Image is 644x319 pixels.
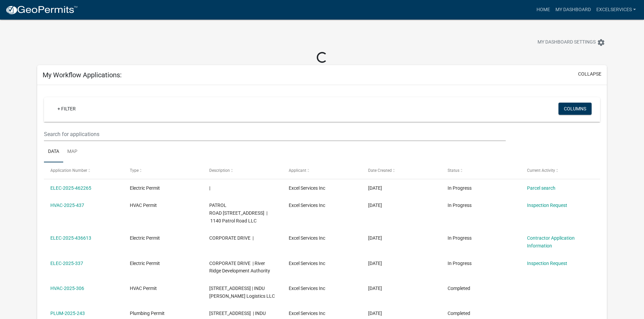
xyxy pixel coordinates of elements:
[50,203,84,208] a: HVAC-2025-437
[43,71,122,79] h5: My Workflow Applications:
[50,261,83,266] a: ELEC-2025-337
[289,185,325,191] span: Excel Services Inc
[50,235,91,241] a: ELEC-2025-436613
[527,261,567,266] a: Inspection Request
[209,235,254,241] span: CORPORATE DRIVE |
[527,235,575,248] a: Contractor Application Information
[50,311,85,316] a: PLUM-2025-243
[534,3,553,16] a: Home
[368,261,382,266] span: 06/12/2025
[368,185,382,191] span: 08/11/2025
[209,286,275,299] span: 950 Trey St 301 Logistics Avenue | INDU JEFIN Logistics LLC
[289,261,325,266] span: Excel Services Inc
[289,311,325,316] span: Excel Services Inc
[368,311,382,316] span: 04/24/2025
[130,203,157,208] span: HVAC Permit
[527,185,555,191] a: Parcel search
[203,162,282,179] datatable-header-cell: Description
[448,203,472,208] span: In Progress
[368,286,382,291] span: 06/03/2025
[597,38,605,47] i: settings
[527,203,567,208] a: Inspection Request
[441,162,520,179] datatable-header-cell: Status
[520,162,600,179] datatable-header-cell: Current Activity
[209,168,230,173] span: Description
[209,203,267,223] span: PATROL ROAD 1140 Patrol Road | 1140 Patrol Road LLC
[50,168,87,173] span: Application Number
[63,141,81,163] a: Map
[368,203,382,208] span: 07/22/2025
[130,185,160,191] span: Electric Permit
[209,185,210,191] span: |
[289,286,325,291] span: Excel Services Inc
[594,3,639,16] a: excelservices
[44,141,63,163] a: Data
[282,162,362,179] datatable-header-cell: Applicant
[448,185,472,191] span: In Progress
[532,36,611,49] button: My Dashboard Settingssettings
[448,261,472,266] span: In Progress
[52,103,81,115] a: + Filter
[558,103,592,115] button: Columns
[553,3,594,16] a: My Dashboard
[130,286,157,291] span: HVAC Permit
[130,261,160,266] span: Electric Permit
[368,235,382,241] span: 06/16/2025
[289,168,306,173] span: Applicant
[209,261,270,274] span: CORPORATE DRIVE | River Ridge Development Authority
[578,71,601,78] button: collapse
[50,286,84,291] a: HVAC-2025-306
[448,235,472,241] span: In Progress
[130,168,139,173] span: Type
[362,162,441,179] datatable-header-cell: Date Created
[289,235,325,241] span: Excel Services Inc
[289,203,325,208] span: Excel Services Inc
[50,185,91,191] a: ELEC-2025-462265
[130,311,165,316] span: Plumbing Permit
[368,168,392,173] span: Date Created
[538,38,596,47] span: My Dashboard Settings
[527,168,555,173] span: Current Activity
[448,168,459,173] span: Status
[123,162,203,179] datatable-header-cell: Type
[448,286,470,291] span: Completed
[448,311,470,316] span: Completed
[44,162,123,179] datatable-header-cell: Application Number
[44,127,505,141] input: Search for applications
[130,235,160,241] span: Electric Permit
